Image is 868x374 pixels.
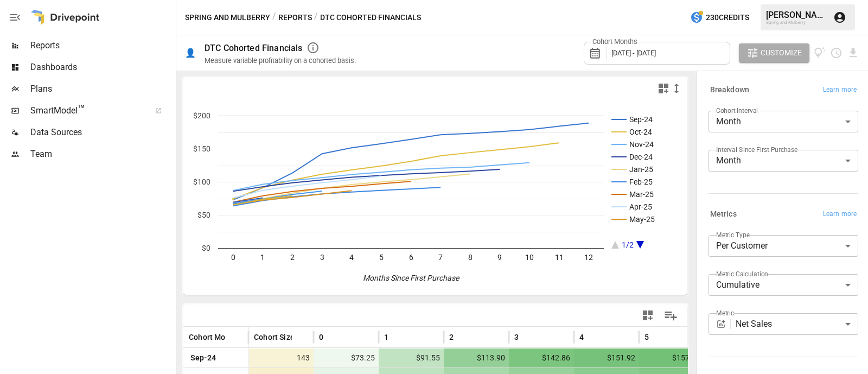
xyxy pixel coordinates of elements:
text: Apr-25 [629,202,652,211]
text: 6 [409,253,413,262]
button: Sort [293,329,308,345]
text: $100 [193,178,210,186]
label: Metric Type [716,230,750,239]
span: 230 Credits [706,11,749,24]
text: Dec-24 [629,153,653,161]
label: Interval Since First Purchase [716,145,797,154]
label: Metric Calculation [716,269,768,278]
span: Sep-24 [189,348,242,367]
span: 3 [514,332,519,343]
text: Months Since First Purchase [363,274,460,282]
text: 4 [349,253,354,262]
button: Spring and Mulberry [185,11,270,24]
span: 1 [384,332,388,343]
div: Net Sales [736,313,858,335]
label: Metric [716,308,734,318]
text: May-25 [629,215,655,224]
h6: Metrics [710,208,737,220]
text: $200 [193,111,210,120]
span: Cohort Month [189,332,237,343]
span: $91.55 [384,348,442,367]
span: Cohort Size [254,332,295,343]
div: / [314,11,318,24]
text: $0 [202,244,210,252]
button: Sort [585,329,600,345]
text: 10 [525,253,534,262]
span: $73.25 [319,348,376,367]
span: $157.92 [644,348,702,367]
text: 9 [497,253,502,262]
span: $151.92 [579,348,637,367]
div: Per Customer [709,235,858,257]
span: 4 [579,332,584,343]
h6: Breakdown [710,84,749,96]
span: Dashboards [30,61,174,74]
text: 1/2 [622,240,634,249]
div: DTC Cohorted Financials [205,43,302,53]
text: $150 [193,144,210,153]
div: Cumulative [709,274,858,296]
text: 5 [379,253,384,262]
span: $142.86 [514,348,572,367]
span: Learn more [823,85,857,96]
button: Sort [324,329,340,345]
button: Customize [739,43,809,63]
text: 3 [320,253,324,262]
span: [DATE] - [DATE] [611,49,656,57]
span: Plans [30,83,174,96]
button: Sort [520,329,535,345]
text: Feb-25 [629,178,653,186]
label: Cohort Interval [716,106,758,115]
div: Spring and Mulberry [766,20,827,25]
text: 0 [231,253,235,262]
div: Month [709,150,858,172]
span: 143 [254,348,311,367]
span: SmartModel [30,104,143,117]
button: 230Credits [686,8,754,28]
span: 2 [449,332,454,343]
button: Sort [390,329,405,345]
label: Cohort Months [590,37,640,47]
button: Sort [455,329,470,345]
span: Reports [30,39,174,52]
span: Learn more [823,209,857,220]
span: Data Sources [30,126,174,139]
button: Sort [227,329,242,345]
svg: A chart. [183,99,678,295]
div: / [272,11,276,24]
button: View documentation [814,43,826,63]
span: Customize [761,46,802,60]
text: 1 [260,253,265,262]
button: Download report [847,47,859,59]
text: 8 [468,253,473,262]
text: Sep-24 [629,115,653,124]
div: [PERSON_NAME] [766,10,827,20]
text: 12 [584,253,593,262]
button: Sort [650,329,665,345]
text: Oct-24 [629,128,652,136]
text: 7 [438,253,443,262]
span: ™ [78,103,85,116]
button: Manage Columns [659,303,683,328]
button: Schedule report [830,47,843,59]
text: Nov-24 [629,140,654,149]
div: 👤 [185,48,196,58]
text: 11 [555,253,564,262]
text: $50 [197,211,210,219]
span: Team [30,148,174,161]
span: 5 [644,332,649,343]
div: Month [709,111,858,132]
div: Measure variable profitability on a cohorted basis. [205,56,356,65]
span: 0 [319,332,323,343]
text: 2 [290,253,295,262]
text: Jan-25 [629,165,653,174]
button: Reports [278,11,312,24]
span: $113.90 [449,348,507,367]
text: Mar-25 [629,190,654,199]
